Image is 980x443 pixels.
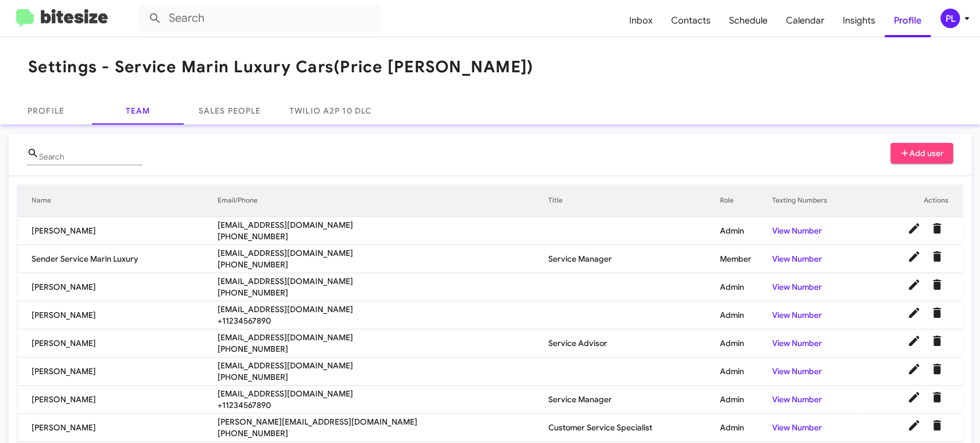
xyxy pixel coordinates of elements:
a: Calendar [777,4,834,37]
span: [EMAIL_ADDRESS][DOMAIN_NAME] [218,332,548,343]
input: Name or Email [39,153,142,162]
a: View Number [772,366,822,376]
span: [EMAIL_ADDRESS][DOMAIN_NAME] [218,219,548,231]
td: Admin [720,301,772,329]
a: Twilio A2P 10 DLC [276,97,385,125]
button: Delete User [925,357,948,380]
button: Delete User [925,217,948,240]
a: View Number [772,226,822,236]
a: View Number [772,282,822,292]
td: Customer Service Specialist [548,414,720,442]
a: Team [92,97,184,125]
span: [PHONE_NUMBER] [218,259,548,270]
th: Texting Numbers [772,185,863,217]
span: +11234567890 [218,399,548,411]
td: Sender Service Marin Luxury [18,245,218,273]
a: Sales People [184,97,276,125]
a: View Number [772,394,822,405]
a: Inbox [620,4,662,37]
span: [EMAIL_ADDRESS][DOMAIN_NAME] [218,275,548,287]
span: [EMAIL_ADDRESS][DOMAIN_NAME] [218,247,548,259]
td: [PERSON_NAME] [18,301,218,329]
button: Add user [890,143,954,164]
button: Delete User [925,245,948,268]
span: [EMAIL_ADDRESS][DOMAIN_NAME] [218,304,548,315]
button: Delete User [925,273,948,296]
td: [PERSON_NAME] [18,414,218,442]
td: [PERSON_NAME] [18,329,218,357]
a: View Number [772,338,822,348]
button: Delete User [925,386,948,409]
span: [PHONE_NUMBER] [218,371,548,383]
span: Add user [900,143,944,164]
a: Contacts [662,4,720,37]
th: Name [18,185,218,217]
a: View Number [772,310,822,320]
span: [PERSON_NAME][EMAIL_ADDRESS][DOMAIN_NAME] [218,416,548,428]
span: +11234567890 [218,315,548,327]
td: Admin [720,329,772,357]
span: [PHONE_NUMBER] [218,343,548,355]
td: Admin [720,273,772,301]
td: [PERSON_NAME] [18,386,218,414]
td: Member [720,245,772,273]
a: View Number [772,254,822,264]
a: Insights [834,4,885,37]
td: Admin [720,414,772,442]
td: [PERSON_NAME] [18,217,218,245]
a: Profile [885,4,931,37]
th: Email/Phone [218,185,548,217]
button: Delete User [925,301,948,324]
span: [PHONE_NUMBER] [218,287,548,298]
a: View Number [772,422,822,433]
td: [PERSON_NAME] [18,357,218,386]
input: Search [139,5,380,32]
th: Title [548,185,720,217]
button: PL [931,9,967,28]
span: [EMAIL_ADDRESS][DOMAIN_NAME] [218,388,548,399]
h1: Settings - Service Marin Luxury Cars [28,58,533,76]
span: [EMAIL_ADDRESS][DOMAIN_NAME] [218,360,548,371]
td: Admin [720,357,772,386]
a: Schedule [720,4,777,37]
span: [PHONE_NUMBER] [218,428,548,439]
button: Delete User [925,329,948,352]
span: [PHONE_NUMBER] [218,231,548,242]
td: Admin [720,217,772,245]
td: Service Manager [548,386,720,414]
div: PL [940,9,960,28]
td: Admin [720,386,772,414]
td: [PERSON_NAME] [18,273,218,301]
th: Actions [863,185,962,217]
td: Service Advisor [548,329,720,357]
button: Delete User [925,414,948,437]
th: Role [720,185,772,217]
td: Service Manager [548,245,720,273]
span: (Price [PERSON_NAME]) [334,57,533,77]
